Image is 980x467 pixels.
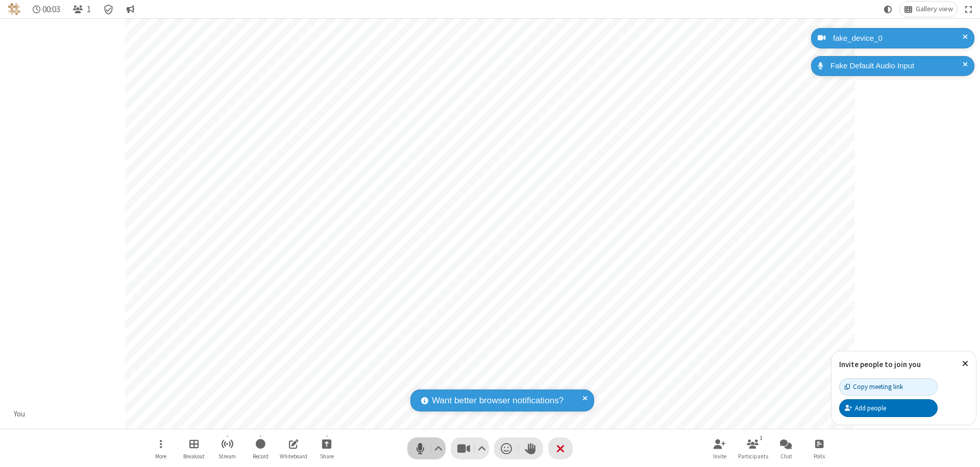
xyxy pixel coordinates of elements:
[407,437,446,459] button: Mute (⌘+Shift+A)
[68,2,95,17] button: Open participant list
[212,434,242,463] button: Start streaming
[432,394,563,407] span: Want better browser notifications?
[245,434,276,463] button: Start recording
[804,434,835,463] button: Open poll
[827,60,967,72] div: Fake Default Audio Input
[183,453,205,459] span: Breakout
[961,2,976,17] button: Fullscreen
[432,437,446,459] button: Audio settings
[839,378,938,396] button: Copy meeting link
[771,434,801,463] button: Open chat
[954,351,976,376] button: Close popover
[280,453,307,459] span: Whiteboard
[8,3,20,15] img: QA Selenium DO NOT DELETE OR CHANGE
[42,5,60,14] span: 00:03
[829,33,967,44] div: fake_device_0
[145,434,176,463] button: Open menu
[99,2,118,17] div: Meeting details Encryption enabled
[704,434,735,463] button: Invite participants (⌘+Shift+I)
[548,437,573,459] button: End or leave meeting
[29,2,65,17] div: Timer
[738,453,768,459] span: Participants
[880,2,896,17] button: Using system theme
[451,437,489,459] button: Stop video (⌘+Shift+V)
[494,437,519,459] button: Send a reaction
[845,382,903,392] div: Copy meeting link
[814,453,825,459] span: Polls
[738,434,768,463] button: Open participant list
[311,434,342,463] button: Start sharing
[218,453,236,459] span: Stream
[278,434,309,463] button: Open shared whiteboard
[839,359,921,369] label: Invite people to join you
[839,399,938,417] button: Add people
[900,2,957,17] button: Change layout
[122,2,138,17] button: Conversation
[713,453,726,459] span: Invite
[10,408,29,420] div: You
[155,453,166,459] span: More
[87,5,91,14] span: 1
[780,453,792,459] span: Chat
[519,437,543,459] button: Raise hand
[475,437,489,459] button: Video setting
[179,434,209,463] button: Manage Breakout Rooms
[757,433,766,443] div: 1
[916,5,953,13] span: Gallery view
[320,453,334,459] span: Share
[253,453,268,459] span: Record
